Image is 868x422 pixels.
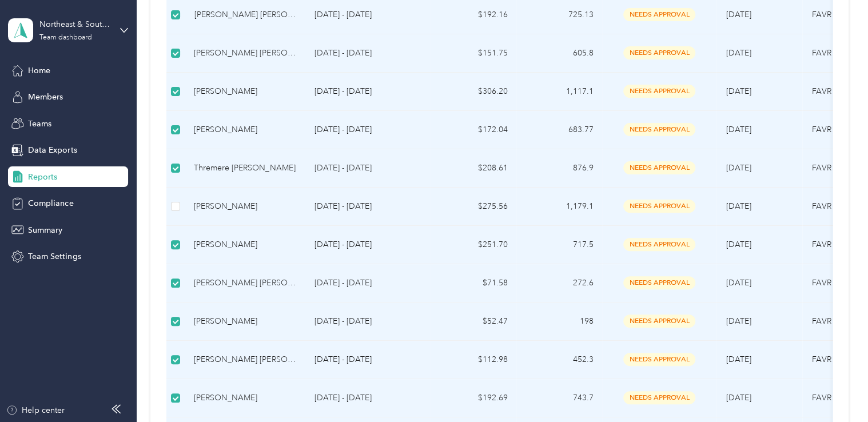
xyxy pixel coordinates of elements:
[314,9,421,21] p: [DATE] - [DATE]
[431,149,516,188] td: $208.61
[726,201,751,211] span: [DATE]
[39,34,92,41] div: Team dashboard
[726,393,751,403] span: [DATE]
[28,224,62,236] span: Summary
[623,46,695,59] span: needs approval
[726,86,751,96] span: [DATE]
[516,226,602,264] td: 717.5
[194,392,296,404] div: [PERSON_NAME]
[194,277,296,289] div: [PERSON_NAME] [PERSON_NAME]
[194,200,296,213] div: [PERSON_NAME]
[623,8,695,21] span: needs approval
[6,404,65,416] button: Help center
[623,123,695,136] span: needs approval
[516,264,602,302] td: 272.6
[516,34,602,73] td: 605.8
[623,85,695,98] span: needs approval
[28,250,81,262] span: Team Settings
[431,188,516,226] td: $275.56
[314,200,421,213] p: [DATE] - [DATE]
[726,278,751,288] span: [DATE]
[314,353,421,366] p: [DATE] - [DATE]
[431,264,516,302] td: $71.58
[431,111,516,149] td: $172.04
[726,163,751,173] span: [DATE]
[623,353,695,366] span: needs approval
[194,85,296,98] div: [PERSON_NAME]
[194,315,296,328] div: [PERSON_NAME]
[314,47,421,59] p: [DATE] - [DATE]
[726,316,751,326] span: [DATE]
[726,125,751,134] span: [DATE]
[314,85,421,98] p: [DATE] - [DATE]
[28,197,73,209] span: Compliance
[28,65,50,77] span: Home
[623,314,695,328] span: needs approval
[623,391,695,404] span: needs approval
[516,379,602,417] td: 743.7
[194,47,296,59] div: [PERSON_NAME] [PERSON_NAME]-Peak
[516,341,602,379] td: 452.3
[28,144,77,156] span: Data Exports
[314,392,421,404] p: [DATE] - [DATE]
[314,124,421,136] p: [DATE] - [DATE]
[516,188,602,226] td: 1,179.1
[726,240,751,249] span: [DATE]
[194,124,296,136] div: [PERSON_NAME]
[314,238,421,251] p: [DATE] - [DATE]
[431,341,516,379] td: $112.98
[726,48,751,58] span: [DATE]
[804,358,868,422] iframe: Everlance-gr Chat Button Frame
[623,238,695,251] span: needs approval
[431,34,516,73] td: $151.75
[431,302,516,341] td: $52.47
[28,171,57,183] span: Reports
[39,18,111,30] div: Northeast & Southeast
[623,276,695,289] span: needs approval
[314,315,421,328] p: [DATE] - [DATE]
[314,162,421,174] p: [DATE] - [DATE]
[516,149,602,188] td: 876.9
[431,226,516,264] td: $251.70
[194,238,296,251] div: [PERSON_NAME]
[516,111,602,149] td: 683.77
[516,302,602,341] td: 198
[194,353,296,366] div: [PERSON_NAME] [PERSON_NAME]
[431,73,516,111] td: $306.20
[516,73,602,111] td: 1,117.1
[726,10,751,19] span: [DATE]
[28,118,51,130] span: Teams
[28,91,63,103] span: Members
[194,9,296,21] div: [PERSON_NAME] [PERSON_NAME]
[194,162,296,174] div: Thremere [PERSON_NAME]
[431,379,516,417] td: $192.69
[314,277,421,289] p: [DATE] - [DATE]
[623,200,695,213] span: needs approval
[623,161,695,174] span: needs approval
[726,355,751,364] span: [DATE]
